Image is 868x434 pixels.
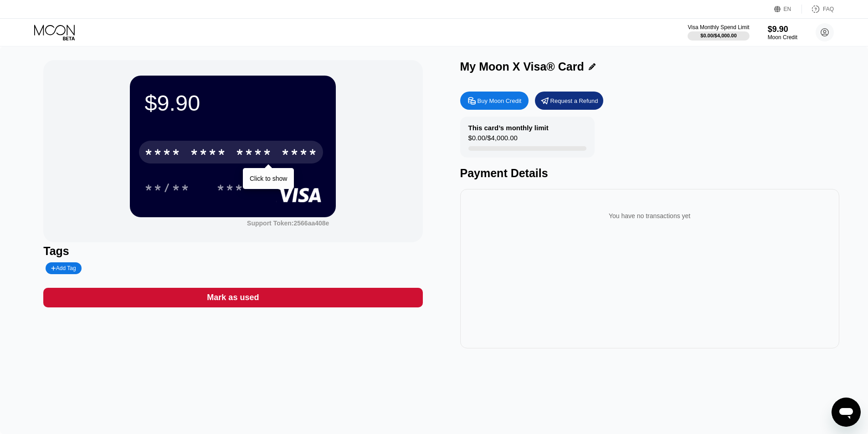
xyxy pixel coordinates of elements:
[43,288,422,307] div: Mark as used
[700,33,737,38] div: $0.00 / $4,000.00
[832,398,861,427] iframe: Button to launch messaging window
[535,92,603,110] div: Request a Refund
[46,262,81,274] div: Add Tag
[468,134,518,146] div: $0.00 / $4,000.00
[460,92,529,110] div: Buy Moon Credit
[784,6,791,12] div: EN
[478,97,522,105] div: Buy Moon Credit
[802,5,834,14] div: FAQ
[774,5,802,14] div: EN
[550,97,598,105] div: Request a Refund
[51,265,76,271] div: Add Tag
[247,220,329,227] div: Support Token: 2566aa408e
[467,203,832,229] div: You have no transactions yet
[250,175,287,182] div: Click to show
[468,124,549,132] div: This card’s monthly limit
[768,25,797,34] div: $9.90
[823,6,834,12] div: FAQ
[768,25,797,41] div: $9.90Moon Credit
[247,220,329,227] div: Support Token:2566aa408e
[144,90,321,116] div: $9.90
[460,60,584,73] div: My Moon X Visa® Card
[207,292,259,303] div: Mark as used
[768,34,797,41] div: Moon Credit
[43,245,422,258] div: Tags
[460,167,839,180] div: Payment Details
[688,24,749,41] div: Visa Monthly Spend Limit$0.00/$4,000.00
[688,24,749,31] div: Visa Monthly Spend Limit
